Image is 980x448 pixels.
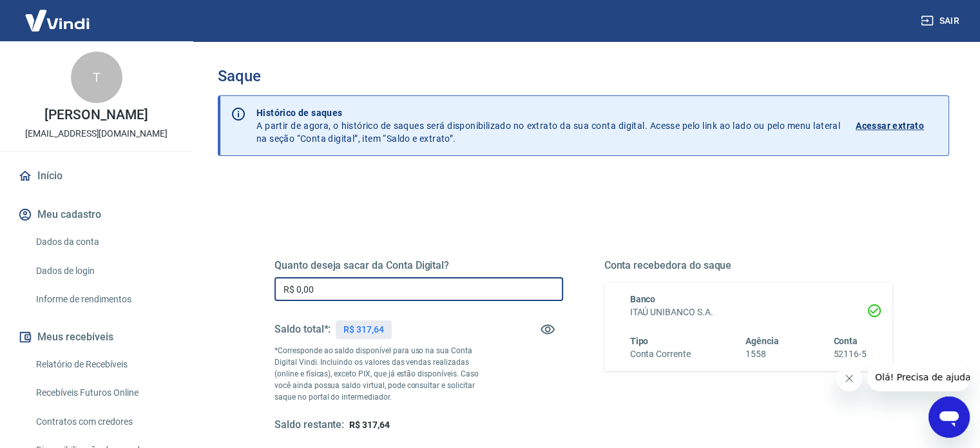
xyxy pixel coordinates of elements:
iframe: Botão para abrir a janela de mensagens [928,396,970,438]
button: Sair [918,9,965,33]
button: Meu cadastro [15,200,177,229]
h5: Saldo restante: [274,418,344,432]
h5: Quanto deseja sacar da Conta Digital? [274,259,563,272]
p: [PERSON_NAME] [44,108,148,122]
span: Banco [630,294,656,304]
p: Histórico de saques [256,106,840,119]
p: A partir de agora, o histórico de saques será disponibilizado no extrato da sua conta digital. Ac... [256,106,840,145]
h6: 52116-5 [833,347,867,361]
iframe: Mensagem da empresa [867,363,970,391]
h3: Saque [218,67,949,85]
a: Informe de rendimentos [31,286,177,313]
span: Conta [833,336,858,346]
a: Início [15,162,177,190]
a: Relatório de Recebíveis [31,351,177,378]
a: Acessar extrato [856,106,938,145]
a: Dados da conta [31,229,177,255]
p: R$ 317,64 [343,323,384,336]
span: Olá! Precisa de ajuda? [8,9,108,19]
h5: Saldo total*: [274,323,331,336]
a: Dados de login [31,258,177,284]
p: *Corresponde ao saldo disponível para uso na sua Conta Digital Vindi. Incluindo os valores das ve... [274,345,491,403]
a: Contratos com credores [31,409,177,435]
span: Tipo [630,336,649,346]
div: T [71,52,122,103]
h6: Conta Corrente [630,347,691,361]
a: Recebíveis Futuros Online [31,380,177,406]
span: R$ 317,64 [349,420,390,430]
p: [EMAIL_ADDRESS][DOMAIN_NAME] [25,127,168,141]
button: Meus recebíveis [15,323,177,351]
span: Agência [745,336,779,346]
h6: ITAÚ UNIBANCO S.A. [630,306,867,319]
iframe: Fechar mensagem [836,365,862,391]
img: Vindi [15,1,99,40]
p: Acessar extrato [856,119,924,132]
h5: Conta recebedora do saque [604,259,893,272]
h6: 1558 [745,347,779,361]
